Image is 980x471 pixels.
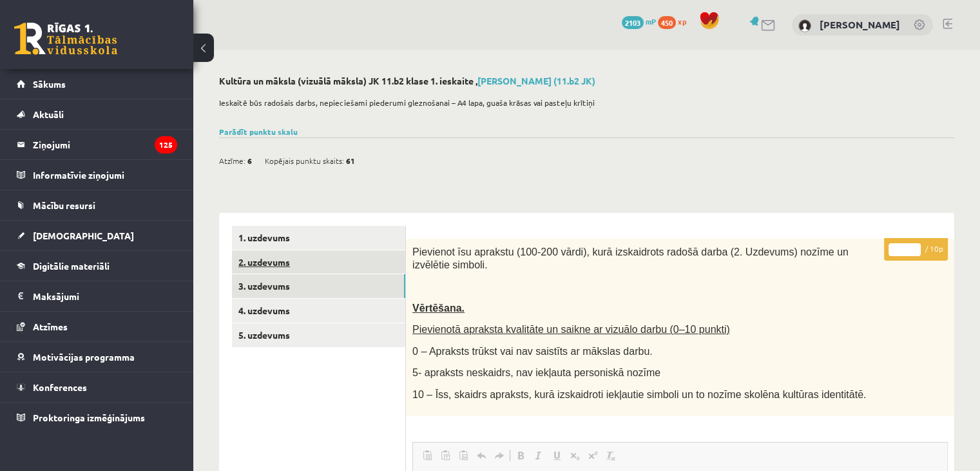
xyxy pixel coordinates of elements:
[219,97,948,108] p: Ieskaitē būs radošais darbs, nepieciešami piederumi gleznošanai – A4 lapa, guaša krāsas vai paste...
[17,190,177,220] a: Mācību resursi
[412,246,849,271] span: Pievienot īsu aprakstu (100-200 vārdi), kurā izskaidrots radošā darba (2. Uzdevums) nozīme un izv...
[622,16,656,26] a: 2103 mP
[13,13,521,175] body: Editor, wiswyg-editor-user-answer-47433955592240
[566,447,584,464] a: Subscript
[548,447,566,464] a: Underline (Ctrl+U)
[584,447,602,464] a: Superscript
[33,351,135,363] span: Motivācijas programma
[33,160,177,190] legend: Informatīvie ziņojumi
[17,160,177,190] a: Informatīvie ziņojumi
[247,151,252,170] span: 6
[477,75,595,86] a: [PERSON_NAME] (11.b2 JK)
[219,151,245,170] span: Atzīme:
[155,136,177,154] i: 125
[17,130,177,159] a: Ziņojumi125
[678,16,686,26] span: xp
[412,346,653,357] span: 0 – Apraksts trūkst vai nav saistīts ar mākslas darbu.
[17,251,177,281] a: Digitālie materiāli
[33,412,145,423] span: Proktoringa izmēģinājums
[418,447,436,464] a: Paste (Ctrl+V)
[17,372,177,402] a: Konferences
[472,447,490,464] a: Undo (Ctrl+Z)
[412,389,866,400] span: 10 – Īss, skaidrs apraksts, kurā izskaidroti iekļautie simboli un to nozīme skolēna kultūras iden...
[454,447,472,464] a: Paste from Word
[17,69,177,99] a: Sākums
[33,381,87,393] span: Konferences
[490,447,508,464] a: Redo (Ctrl+Y)
[232,250,405,274] a: 2. uzdevums
[33,78,66,90] span: Sākums
[346,151,355,170] span: 61
[412,303,465,314] span: Vērtēšana.
[412,324,730,335] span: Pievienotā apraksta kvalitāte un saikne ar vizuālo darbu (0–10 punkti)
[658,16,693,26] a: 450 xp
[232,274,405,298] a: 3. uzdevums
[412,367,660,378] span: 5- apraksts neskaidrs, nav iekļauta personiskā nozīme
[820,18,900,31] a: [PERSON_NAME]
[17,281,177,311] a: Maksājumi
[602,447,620,464] a: Remove Format
[512,447,530,464] a: Bold (Ctrl+B)
[33,260,110,272] span: Digitālie materiāli
[622,16,644,29] span: 2103
[798,19,811,32] img: Kaspars Mikalauckis
[646,16,656,26] span: mP
[436,447,454,464] a: Paste as plain text (Ctrl+Shift+V)
[33,281,177,311] legend: Maksājumi
[17,99,177,129] a: Aktuāli
[14,23,117,55] a: Rīgas 1. Tālmācības vidusskola
[232,323,405,347] a: 5. uzdevums
[33,321,68,332] span: Atzīmes
[232,299,405,323] a: 4. uzdevums
[33,108,64,120] span: Aktuāli
[219,75,954,86] h2: Kultūra un māksla (vizuālā māksla) JK 11.b2 klase 1. ieskaite ,
[884,238,948,261] p: / 10p
[33,199,95,211] span: Mācību resursi
[33,230,134,241] span: [DEMOGRAPHIC_DATA]
[17,403,177,432] a: Proktoringa izmēģinājums
[658,16,676,29] span: 450
[33,130,177,159] legend: Ziņojumi
[530,447,548,464] a: Italic (Ctrl+I)
[17,312,177,341] a: Atzīmes
[265,151,344,170] span: Kopējais punktu skaits:
[232,226,405,250] a: 1. uzdevums
[17,221,177,250] a: [DEMOGRAPHIC_DATA]
[219,126,298,137] a: Parādīt punktu skalu
[17,342,177,372] a: Motivācijas programma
